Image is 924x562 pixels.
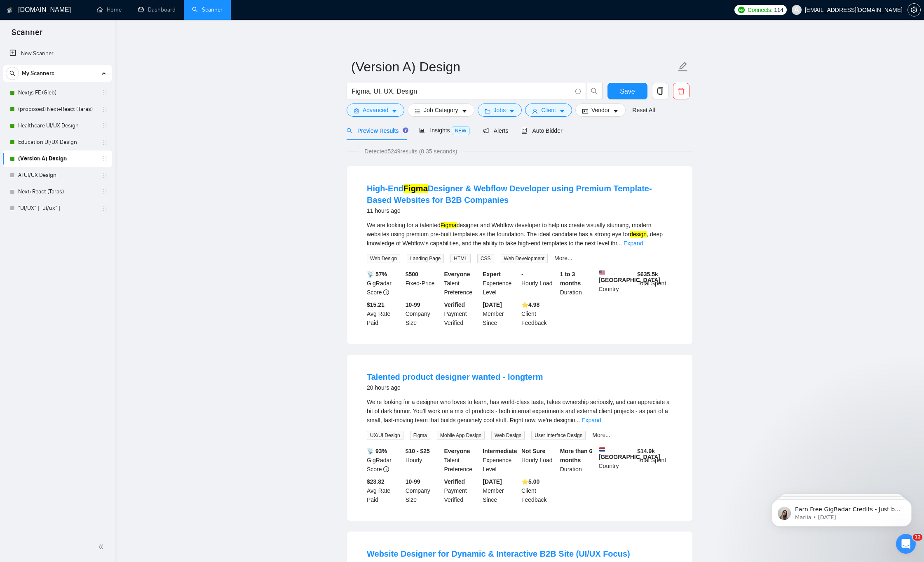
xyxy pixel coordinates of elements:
[521,448,545,454] b: Not Sure
[477,254,494,263] span: CSS
[521,127,562,134] span: Auto Bidder
[597,447,636,474] div: Country
[101,172,108,179] span: holder
[636,270,674,297] div: Total Spent
[367,184,652,205] a: High-EndFigmaDesigner & Webflow Developer using Premium Template-Based Websites for B2B Companies
[367,478,385,485] b: $23.82
[7,4,13,17] img: logo
[481,270,520,297] div: Experience Level
[101,205,108,212] span: holder
[481,477,520,504] div: Member Since
[18,167,96,183] a: AI UI/UX Design
[415,108,420,114] span: bars
[450,254,471,263] span: HTML
[444,271,470,277] b: Everyone
[443,447,481,474] div: Talent Preference
[575,417,580,423] span: ...
[575,103,626,117] button: idcardVendorcaret-down
[101,106,108,113] span: holder
[560,448,593,463] b: More than 6 months
[483,271,501,277] b: Expert
[521,478,539,485] b: ⭐️ 5.00
[419,127,469,134] span: Insights
[22,65,54,82] span: My Scanners
[392,108,397,114] span: caret-down
[367,301,385,308] b: $15.21
[630,231,647,237] mark: design
[558,270,597,297] div: Duration
[632,106,655,115] a: Reset All
[481,300,520,327] div: Member Since
[636,447,674,474] div: Total Spent
[620,86,635,96] span: Save
[367,254,400,263] span: Web Design
[5,26,49,44] span: Scanner
[354,108,359,114] span: setting
[101,89,108,96] span: holder
[101,139,108,146] span: holder
[3,45,112,62] li: New Scanner
[444,301,465,308] b: Verified
[673,83,689,99] button: delete
[575,89,581,94] span: info-circle
[367,431,403,440] span: UX/UI Design
[521,128,527,134] span: robot
[6,67,19,80] button: search
[18,134,96,150] a: Education UI/UX Design
[138,6,176,13] a: dashboardDashboard
[908,7,920,13] span: setting
[443,477,481,504] div: Payment Verified
[525,103,572,117] button: userClientcaret-down
[402,127,409,134] div: Tooltip anchor
[406,448,430,454] b: $10 - $25
[192,6,223,13] a: searchScanner
[532,108,538,114] span: user
[443,300,481,327] div: Payment Verified
[558,447,597,474] div: Duration
[617,240,622,247] span: ...
[367,383,543,393] div: 20 hours ago
[367,549,630,558] a: Website Designer for Dynamic & Interactive B2B Site (UI/UX Focus)
[424,106,458,115] span: Job Category
[483,127,509,134] span: Alerts
[520,270,558,297] div: Hourly Load
[18,183,96,200] a: Next+React (Taras)
[367,206,673,216] div: 11 hours ago
[383,289,389,295] span: info-circle
[483,128,489,134] span: notification
[441,222,457,228] mark: Figma
[404,447,443,474] div: Hourly
[586,87,602,95] span: search
[774,5,783,14] span: 114
[678,61,688,72] span: edit
[582,417,601,423] a: Expand
[478,103,522,117] button: folderJobscaret-down
[365,270,404,297] div: GigRadar Score
[481,447,520,474] div: Experience Level
[521,271,523,277] b: -
[406,271,418,277] b: $ 500
[444,478,465,485] b: Verified
[586,83,603,99] button: search
[101,188,108,195] span: holder
[494,106,506,115] span: Jobs
[444,448,470,454] b: Everyone
[637,271,658,277] b: $ 635.5k
[437,431,485,440] span: Mobile App Design
[347,127,406,134] span: Preview Results
[554,255,572,261] a: More...
[521,301,539,308] b: ⭐️ 4.98
[18,150,96,167] a: (Version A) Design
[599,270,661,283] b: [GEOGRAPHIC_DATA]
[613,108,619,114] span: caret-down
[347,103,404,117] button: settingAdvancedcaret-down
[531,431,586,440] span: User Interface Design
[419,127,425,133] span: area-chart
[404,477,443,504] div: Company Size
[452,126,470,135] span: NEW
[913,534,922,541] span: 12
[908,3,921,16] button: setting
